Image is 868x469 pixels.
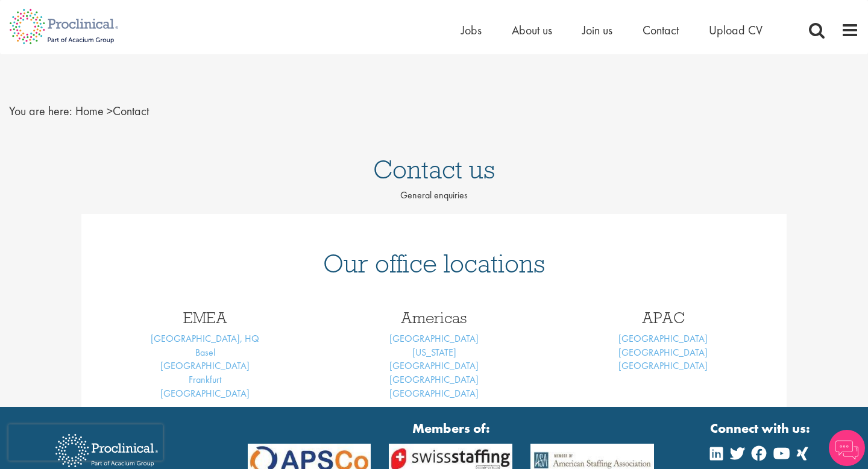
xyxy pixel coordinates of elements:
[329,310,539,326] h3: Americas
[75,103,149,119] span: Contact
[189,373,221,386] a: Frankfurt
[195,346,215,359] a: Basel
[710,419,813,438] strong: Connect with us:
[389,359,479,372] a: [GEOGRAPHIC_DATA]
[643,22,679,38] a: Contact
[151,332,259,345] a: [GEOGRAPHIC_DATA], HQ
[558,310,769,326] h3: APAC
[9,103,72,119] span: You are here:
[389,373,479,386] a: [GEOGRAPHIC_DATA]
[99,310,310,326] h3: EMEA
[709,22,763,38] a: Upload CV
[582,22,612,38] a: Join us
[389,332,479,345] a: [GEOGRAPHIC_DATA]
[8,424,163,461] iframe: reCAPTCHA
[160,359,250,372] a: [GEOGRAPHIC_DATA]
[107,103,113,119] span: >
[618,332,708,345] a: [GEOGRAPHIC_DATA]
[248,419,655,438] strong: Members of:
[461,22,482,38] a: Jobs
[160,387,250,400] a: [GEOGRAPHIC_DATA]
[99,250,769,277] h1: Our office locations
[618,346,708,359] a: [GEOGRAPHIC_DATA]
[75,103,104,119] a: breadcrumb link to Home
[412,346,456,359] a: [US_STATE]
[829,430,865,466] img: Chatbot
[512,22,552,38] a: About us
[389,387,479,400] a: [GEOGRAPHIC_DATA]
[618,359,708,372] a: [GEOGRAPHIC_DATA]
